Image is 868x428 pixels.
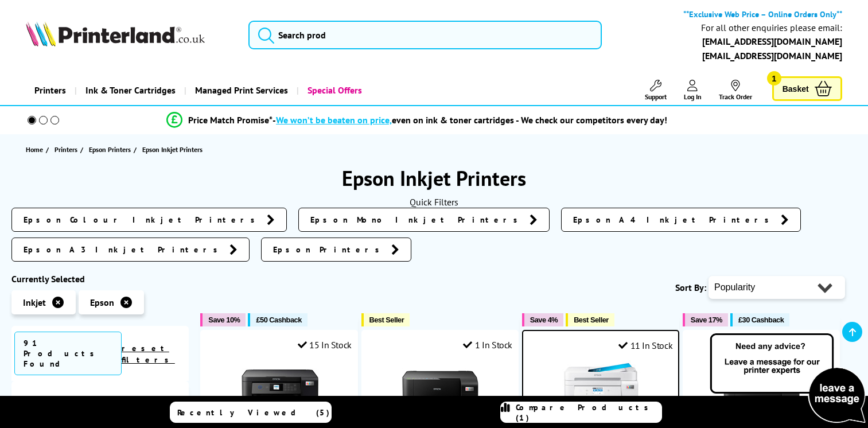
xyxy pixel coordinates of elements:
a: [EMAIL_ADDRESS][DOMAIN_NAME] [702,50,842,61]
button: Save 10% [200,313,246,326]
a: Ink & Toner Cartridges [75,76,184,105]
a: reset filters [122,343,175,365]
a: Epson Printers [89,143,134,155]
div: 1 In Stock [463,339,512,351]
span: Best Seller [369,316,404,324]
span: Support [645,92,667,101]
li: modal_Promise [6,110,828,130]
div: 11 In Stock [618,340,672,351]
b: **Exclusive Web Price – Online Orders Only** [683,9,842,20]
span: Recently Viewed (5) [177,407,330,418]
button: Best Seller [361,313,410,326]
button: Best Seller [566,313,614,326]
a: [EMAIL_ADDRESS][DOMAIN_NAME] [702,36,842,47]
div: Currently Selected [11,273,189,285]
span: Price Match Promise* [188,114,273,126]
div: Quick Filters [11,196,857,208]
span: Best Seller [574,316,609,324]
a: Managed Print Services [184,76,297,105]
span: Inkjet [23,297,46,308]
span: Epson A3 Inkjet Printers [24,244,224,255]
span: Compare Products (1) [516,402,661,423]
span: £30 Cashback [738,316,784,324]
img: Printerland Logo [26,21,205,46]
span: Log In [684,92,702,101]
a: Special Offers [297,76,371,105]
a: Home [26,143,46,155]
button: £30 Cashback [730,313,789,326]
span: We won’t be beaten on price, [276,114,392,126]
div: For all other enquiries please email: [701,22,842,33]
a: Epson A3 Inkjet Printers [11,238,250,262]
span: Epson Mono Inkjet Printers [310,214,524,225]
span: Epson Printers [273,244,386,255]
span: Save 4% [530,316,558,324]
a: Support [645,80,667,101]
span: Save 17% [691,316,722,324]
div: - even on ink & toner cartridges - We check our competitors every day! [273,114,667,126]
a: Printers [26,76,75,105]
button: £50 Cashback [248,313,307,326]
img: Open Live Chat window [707,332,868,426]
span: Epson [90,297,114,308]
input: Search prod [248,21,602,49]
span: Epson A4 Inkjet Printers [573,214,775,225]
span: Printers [55,143,77,155]
div: 15 In Stock [298,339,352,351]
span: Ink & Toner Cartridges [85,76,176,105]
a: Epson Colour Inkjet Printers [11,208,287,232]
span: £50 Cashback [256,316,301,324]
a: Compare Products (1) [500,402,662,423]
a: Epson Mono Inkjet Printers [298,208,550,232]
span: 91 Products Found [14,332,122,375]
span: Epson Colour Inkjet Printers [24,214,261,225]
span: Sort By: [675,282,706,293]
h1: Epson Inkjet Printers [11,165,857,192]
a: Epson A4 Inkjet Printers [561,208,801,232]
span: Save 10% [208,316,240,324]
button: Save 4% [522,313,563,326]
span: 1 [767,71,781,85]
a: Recently Viewed (5) [170,402,332,423]
a: Epson Printers [261,238,411,262]
span: Epson Printers [89,143,131,155]
a: Basket 1 [772,76,842,101]
button: Save 17% [683,313,728,326]
span: Basket [783,81,809,96]
a: Log In [684,80,702,101]
a: Printers [55,143,80,155]
a: Printerland Logo [26,21,234,49]
span: Epson Inkjet Printers [142,145,203,154]
a: Track Order [719,80,752,101]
